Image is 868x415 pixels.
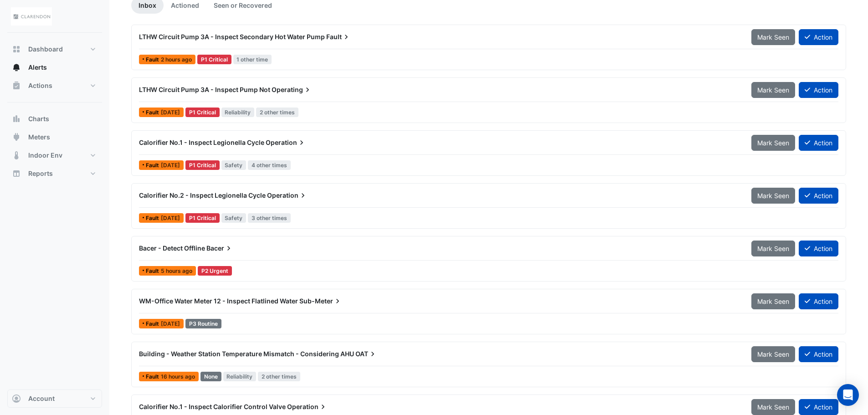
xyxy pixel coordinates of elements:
[799,399,838,415] button: Action
[206,244,233,253] span: Bacer
[751,293,795,309] button: Mark Seen
[161,320,180,327] span: Mon 01-Sep-2025 13:00 IST
[146,57,161,62] span: Fault
[28,45,63,54] span: Dashboard
[248,213,291,223] span: 3 other times
[146,268,161,274] span: Fault
[221,213,247,223] span: Safety
[233,55,272,64] span: 1 other time
[757,403,789,411] span: Mark Seen
[139,33,325,41] span: LTHW Circuit Pump 3A - Inspect Secondary Hot Water Pump
[799,135,838,151] button: Action
[12,114,21,123] app-icon: Charts
[12,63,21,72] app-icon: Alerts
[12,169,21,178] app-icon: Reports
[161,109,180,116] span: Tue 09-Sep-2025 11:45 IST
[161,56,192,63] span: Thu 11-Sep-2025 06:46 IST
[197,55,231,64] div: P1 Critical
[799,188,838,204] button: Action
[200,372,221,381] div: None
[7,146,102,164] button: Indoor Env
[287,402,328,411] span: Operation
[146,110,161,115] span: Fault
[12,151,21,160] app-icon: Indoor Env
[146,374,161,379] span: Fault
[146,215,161,221] span: Fault
[7,128,102,146] button: Meters
[139,138,264,146] span: Calorifier No.1 - Inspect Legionella Cycle
[7,110,102,128] button: Charts
[221,108,255,117] span: Reliability
[28,169,53,178] span: Reports
[161,373,195,380] span: Wed 10-Sep-2025 17:15 IST
[12,133,21,142] app-icon: Meters
[757,33,789,41] span: Mark Seen
[799,346,838,362] button: Action
[139,86,270,93] span: LTHW Circuit Pump 3A - Inspect Pump Not
[751,399,795,415] button: Mark Seen
[28,63,47,72] span: Alerts
[161,267,192,274] span: Thu 11-Sep-2025 04:30 IST
[256,108,298,117] span: 2 other times
[139,244,205,252] span: Bacer - Detect Offline
[751,135,795,151] button: Mark Seen
[757,350,789,358] span: Mark Seen
[12,81,21,90] app-icon: Actions
[185,160,220,170] div: P1 Critical
[7,77,102,95] button: Actions
[139,403,286,410] span: Calorifier No.1 - Inspect Calorifier Control Valve
[7,40,102,58] button: Dashboard
[799,241,838,256] button: Action
[299,297,342,306] span: Sub-Meter
[799,293,838,309] button: Action
[272,85,312,94] span: Operating
[751,82,795,98] button: Mark Seen
[12,45,21,54] app-icon: Dashboard
[751,29,795,45] button: Mark Seen
[7,164,102,183] button: Reports
[258,372,300,381] span: 2 other times
[757,86,789,94] span: Mark Seen
[198,266,232,276] div: P2 Urgent
[221,160,247,170] span: Safety
[11,7,52,26] img: Company Logo
[751,188,795,204] button: Mark Seen
[146,163,161,168] span: Fault
[28,151,62,160] span: Indoor Env
[146,321,161,327] span: Fault
[185,108,220,117] div: P1 Critical
[7,58,102,77] button: Alerts
[139,350,354,358] span: Building - Weather Station Temperature Mismatch - Considering AHU
[326,32,351,41] span: Fault
[28,114,49,123] span: Charts
[223,372,257,381] span: Reliability
[757,297,789,305] span: Mark Seen
[139,297,298,305] span: WM-Office Water Meter 12 - Inspect Flatlined Water
[139,191,266,199] span: Calorifier No.2 - Inspect Legionella Cycle
[757,139,789,147] span: Mark Seen
[355,349,377,359] span: OAT
[28,81,52,90] span: Actions
[799,82,838,98] button: Action
[161,162,180,169] span: Sun 07-Sep-2025 14:15 IST
[267,191,308,200] span: Operation
[757,245,789,252] span: Mark Seen
[837,384,859,406] div: Open Intercom Messenger
[28,394,55,403] span: Account
[266,138,306,147] span: Operation
[757,192,789,200] span: Mark Seen
[799,29,838,45] button: Action
[185,213,220,223] div: P1 Critical
[28,133,50,142] span: Meters
[7,389,102,408] button: Account
[161,215,180,221] span: Sun 07-Sep-2025 14:15 IST
[248,160,291,170] span: 4 other times
[185,319,221,328] div: P3 Routine
[751,241,795,256] button: Mark Seen
[751,346,795,362] button: Mark Seen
